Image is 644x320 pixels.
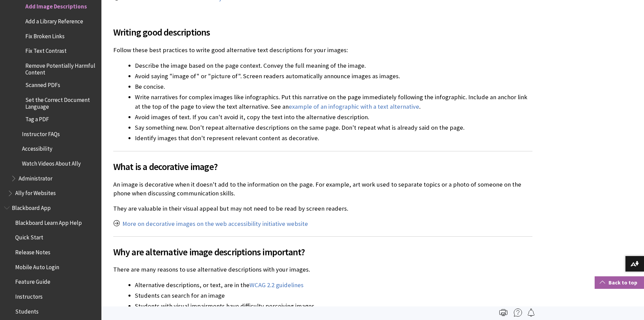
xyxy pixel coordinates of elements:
li: Write narratives for complex images like infographics. Put this narrative on the page immediately... [135,92,532,111]
img: Print [499,308,507,317]
span: Release Notes [15,247,50,256]
li: Avoid images of text. If you can't avoid it, copy the text into the alternative description. [135,112,532,122]
img: Follow this page [527,308,535,317]
span: Instructors [15,291,43,300]
span: Watch Videos About Ally [22,158,81,167]
span: Quick Start [15,232,43,241]
a: Back to top [595,276,644,289]
img: More help [514,308,522,317]
li: Be concise. [135,82,532,91]
a: example of an infographic with a text alternative [289,103,419,111]
li: Avoid saying "image of" or "picture of". Screen readers automatically announce images as images. [135,71,532,81]
li: Describe the image based on the page context. Convey the full meaning of the image. [135,61,532,70]
span: Fix Text Contrast [25,45,67,55]
span: Set the Correct Document Language [25,94,97,110]
span: Remove Potentially Harmful Content [25,60,97,76]
li: Say something new. Don't repeat alternative descriptions on the same page. Don't repeat what is a... [135,123,532,132]
span: Fix Broken Links [25,30,65,40]
span: Students [15,306,39,315]
span: Blackboard Learn App Help [15,217,82,226]
span: Add Image Descriptions [25,1,87,10]
span: Administrator [19,173,52,182]
span: Why are alternative image descriptions important? [113,245,532,259]
span: Blackboard App [12,202,51,211]
li: Identify images that don't represent relevant content as decorative. [135,133,532,143]
span: Scanned PDFs [25,80,60,89]
span: Writing good descriptions [113,25,532,39]
span: Accessibility [22,143,52,152]
span: Add a Library Reference [25,16,83,25]
span: Feature Guide [15,276,50,285]
p: They are valuable in their visual appeal but may not need to be read by screen readers. [113,204,532,213]
li: Students can search for an image [135,291,532,300]
li: Students with visual impairments have difficulty perceiving images [135,301,532,311]
span: Tag a PDF [25,113,49,123]
span: Ally for Websites [15,188,56,197]
a: More on decorative images on the web accessibility initiative website [122,220,308,228]
p: Follow these best practices to write good alternative text descriptions for your images: [113,46,532,55]
span: What is a decorative image? [113,159,532,174]
a: WCAG 2.2 guidelines [249,281,304,289]
p: An image is decorative when it doesn't add to the information on the page. For example, art work ... [113,180,532,198]
span: Instructor FAQs [22,128,60,137]
span: Mobile Auto Login [15,261,59,271]
p: There are many reasons to use alternative descriptions with your images. [113,265,532,274]
li: Alternative descriptions, or text, are in the [135,280,532,290]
